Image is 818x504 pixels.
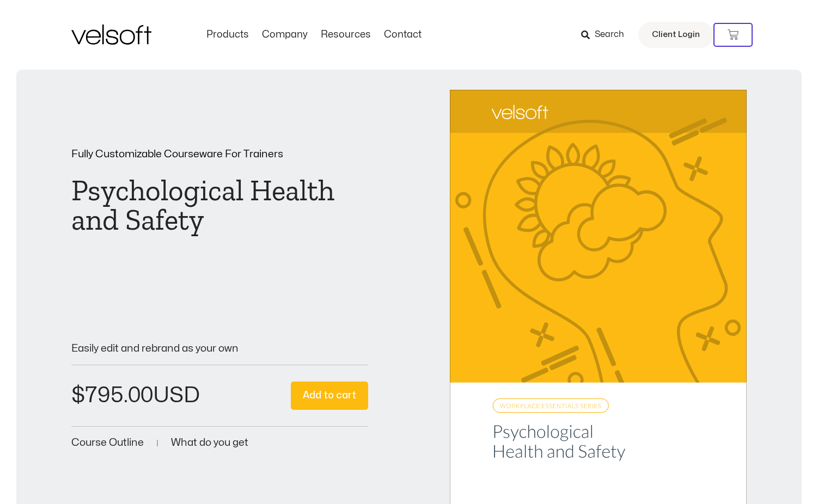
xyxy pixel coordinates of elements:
a: What do you get [171,438,248,448]
a: Search [581,26,632,44]
a: ResourcesMenu Toggle [314,29,377,41]
p: Fully Customizable Courseware For Trainers [71,149,368,159]
img: Velsoft Training Materials [71,24,151,45]
span: Client Login [652,28,700,42]
a: ProductsMenu Toggle [200,29,255,41]
a: Client Login [638,22,713,48]
h1: Psychological Health and Safety [71,176,368,235]
span: Search [595,28,624,42]
a: CompanyMenu Toggle [255,29,314,41]
span: $ [71,385,85,406]
bdi: 795.00 [71,385,153,406]
p: Easily edit and rebrand as your own [71,343,368,354]
a: ContactMenu Toggle [377,29,428,41]
a: Course Outline [71,438,144,448]
button: Add to cart [291,382,368,410]
nav: Menu [200,29,428,41]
